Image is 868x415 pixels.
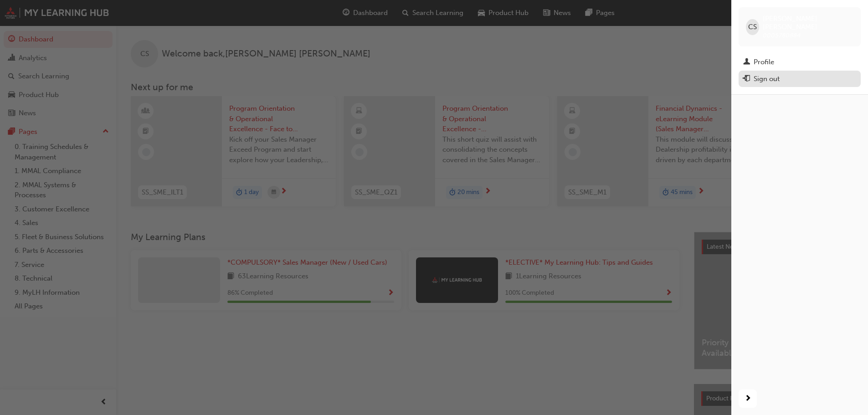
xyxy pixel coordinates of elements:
button: Sign out [739,71,861,87]
a: Profile [739,54,861,71]
span: next-icon [745,393,751,405]
div: Profile [754,57,774,67]
span: CS [748,22,757,32]
span: man-icon [743,58,750,67]
div: Sign out [754,74,780,84]
span: exit-icon [743,75,750,83]
span: [PERSON_NAME] [PERSON_NAME] [763,15,853,31]
span: 0005780884 [763,31,801,39]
